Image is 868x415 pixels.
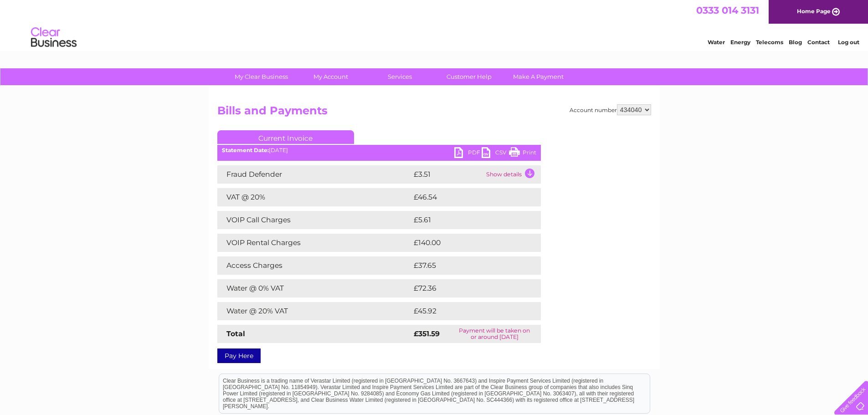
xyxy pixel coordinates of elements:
td: VOIP Call Charges [217,211,411,229]
td: Fraud Defender [217,165,411,184]
td: £37.65 [411,256,522,275]
td: £5.61 [411,211,519,229]
strong: £351.59 [414,329,440,338]
a: Current Invoice [217,130,354,144]
a: Telecoms [756,39,783,46]
a: CSV [482,147,509,160]
a: Water [708,39,725,46]
strong: Total [226,329,245,338]
a: PDF [454,147,482,160]
a: My Clear Business [224,68,299,85]
td: Show details [484,165,541,184]
a: Services [362,68,437,85]
a: 0333 014 3131 [696,5,759,16]
div: Clear Business is a trading name of Verastar Limited (registered in [GEOGRAPHIC_DATA] No. 3667643... [219,5,650,44]
td: £45.92 [411,302,522,320]
a: My Account [293,68,368,85]
a: Blog [789,39,802,46]
h2: Bills and Payments [217,104,651,122]
td: VAT @ 20% [217,188,411,206]
a: Contact [807,39,830,46]
td: Access Charges [217,256,411,275]
a: Log out [838,39,859,46]
a: Print [509,147,536,160]
div: Account number [570,104,651,115]
a: Pay Here [217,348,261,363]
td: £140.00 [411,234,524,252]
img: logo.png [31,24,77,51]
td: £72.36 [411,279,522,297]
td: £3.51 [411,165,484,184]
a: Make A Payment [501,68,576,85]
b: Statement Date: [222,147,269,154]
td: VOIP Rental Charges [217,234,411,252]
a: Customer Help [431,68,507,85]
td: Payment will be taken on or around [DATE] [448,325,540,343]
td: £46.54 [411,188,523,206]
td: Water @ 0% VAT [217,279,411,297]
a: Energy [730,39,750,46]
div: [DATE] [217,147,541,154]
td: Water @ 20% VAT [217,302,411,320]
